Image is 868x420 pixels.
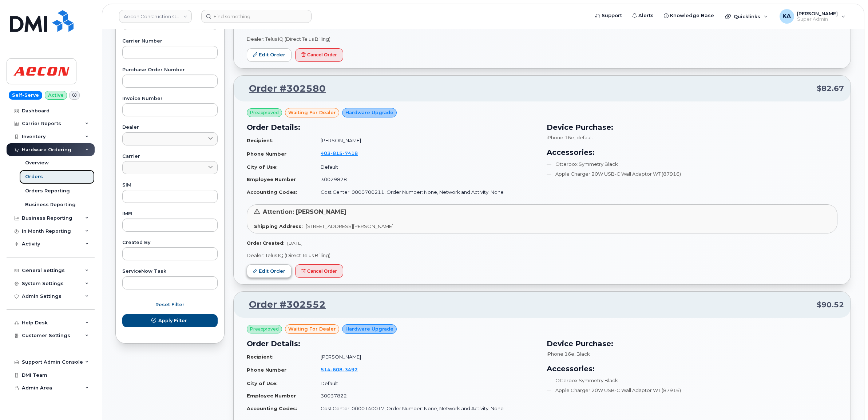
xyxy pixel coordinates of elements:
span: iPhone 16e [547,351,574,357]
strong: Accounting Codes: [247,405,297,411]
span: Preapproved [250,326,279,332]
h3: Device Purchase: [547,338,838,349]
td: Default [314,161,538,173]
a: Order #302580 [240,82,326,95]
a: Knowledge Base [659,8,719,23]
span: $82.67 [817,83,844,94]
span: 3492 [342,367,358,372]
span: 7418 [342,150,358,156]
strong: Accounting Codes: [247,189,297,195]
strong: City of Use: [247,164,278,170]
td: 30029828 [314,173,538,186]
span: 514 [321,367,358,372]
a: Order #302552 [240,298,326,311]
h3: Order Details: [247,122,538,133]
a: 5146083492 [321,367,366,372]
a: Edit Order [247,48,292,62]
strong: Recipient: [247,137,274,143]
span: Super Admin [797,16,838,22]
span: Alerts [638,12,654,19]
span: $90.52 [817,300,844,310]
span: Preapproved [250,109,279,116]
td: Cost Center: 0000140017, Order Number: None, Network and Activity: None [314,402,538,415]
span: Hardware Upgrade [345,325,393,332]
span: iPhone 16e [547,135,574,140]
button: Cancel Order [295,264,343,278]
span: KA [782,12,791,21]
a: Alerts [627,8,659,23]
strong: Phone Number [247,151,286,157]
a: Support [590,8,627,23]
p: Dealer: Telus IQ (Direct Telus Billing) [247,36,837,43]
span: [DATE] [287,240,302,246]
span: [STREET_ADDRESS][PERSON_NAME] [306,223,393,229]
li: Apple Charger 20W USB-C Wall Adaptor WT (87916) [547,387,838,394]
td: Default [314,377,538,390]
span: 815 [330,150,342,156]
strong: Phone Number [247,367,286,373]
span: Knowledge Base [670,12,714,19]
label: IMEI [122,212,218,216]
button: Reset Filter [122,298,218,311]
span: waiting for dealer [288,109,336,116]
h3: Accessories: [547,147,838,158]
a: 4038157418 [321,150,366,156]
label: Carrier [122,154,218,159]
li: Apple Charger 20W USB-C Wall Adaptor WT (87916) [547,171,838,177]
label: Purchase Order Number [122,68,218,72]
td: [PERSON_NAME] [314,134,538,147]
h3: Order Details: [247,338,538,349]
span: , Black [574,351,590,357]
strong: City of Use: [247,380,278,386]
span: Hardware Upgrade [345,109,393,116]
label: SIM [122,183,218,188]
h3: Device Purchase: [547,122,838,133]
input: Find something... [201,10,312,23]
span: Quicklinks [734,13,760,19]
strong: Shipping Address: [254,223,303,229]
td: Cost Center: 0000700211, Order Number: None, Network and Activity: None [314,186,538,199]
button: Cancel Order [295,48,343,62]
label: Created By [122,240,218,245]
span: [PERSON_NAME] [797,11,838,16]
strong: Employee Number [247,393,296,399]
label: Carrier Number [122,39,218,44]
div: Quicklinks [720,9,773,24]
span: 608 [330,367,342,372]
span: waiting for dealer [288,325,336,332]
div: Karla Adams [774,9,851,24]
label: Dealer [122,125,218,130]
strong: Order Created: [247,240,284,246]
a: Edit Order [247,264,292,278]
a: Aecon Construction Group Inc [119,10,192,23]
button: Apply Filter [122,314,218,327]
strong: Employee Number [247,176,296,182]
strong: Recipient: [247,354,274,360]
span: Attention: [PERSON_NAME] [263,208,346,215]
span: Reset Filter [155,301,185,308]
span: 403 [321,150,358,156]
td: 30037822 [314,389,538,402]
li: Otterbox Symmetry Black [547,377,838,384]
label: ServiceNow Task [122,269,218,274]
td: [PERSON_NAME] [314,351,538,363]
li: Otterbox Symmetry Black [547,161,838,168]
h3: Accessories: [547,363,838,374]
span: Apply Filter [158,317,187,324]
p: Dealer: Telus IQ (Direct Telus Billing) [247,252,837,259]
span: , default [574,135,593,140]
label: Invoice Number [122,96,218,101]
span: Support [602,12,622,19]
